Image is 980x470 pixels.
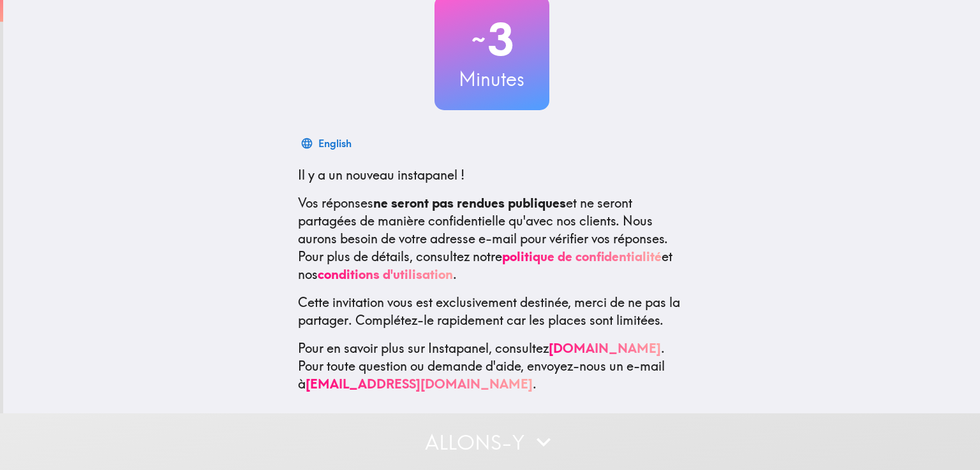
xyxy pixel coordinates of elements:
[318,266,453,282] a: conditions d'utilisation
[298,194,686,283] p: Vos réponses et ne seront partagées de manière confidentielle qu'avec nos clients. Nous aurons be...
[306,376,533,392] a: [EMAIL_ADDRESS][DOMAIN_NAME]
[298,167,464,183] span: Il y a un nouveau instapanel !
[298,294,686,329] p: Cette invitation vous est exclusivement destinée, merci de ne pas la partager. Complétez-le rapid...
[318,134,352,152] div: English
[502,248,662,264] a: politique de confidentialité
[298,339,686,393] p: Pour en savoir plus sur Instapanel, consultez . Pour toute question ou demande d'aide, envoyez-no...
[434,66,549,92] h3: Minutes
[298,131,357,156] button: English
[470,20,487,59] span: ~
[434,13,549,66] h2: 3
[373,195,566,211] b: ne seront pas rendues publiques
[549,340,661,356] a: [DOMAIN_NAME]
